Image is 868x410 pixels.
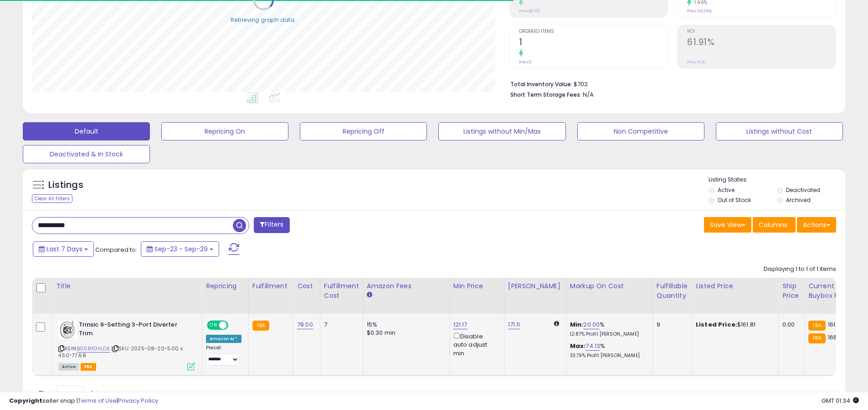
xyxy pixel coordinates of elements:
[808,321,825,331] small: FBA
[657,321,685,329] div: 9
[297,320,313,329] a: 78.00
[508,281,562,291] div: [PERSON_NAME]
[324,321,356,329] div: 7
[696,321,771,329] div: $161.81
[438,122,565,140] button: Listings without Min/Max
[510,78,829,89] li: $702
[95,245,137,254] span: Compared to:
[81,363,96,371] span: FBA
[808,281,855,301] div: Current Buybox Price
[56,281,198,291] div: Title
[77,345,110,353] a: B008X0VLDE
[206,335,241,343] div: Amazon AI *
[508,320,520,329] a: 171.11
[583,320,600,329] a: 20.00
[718,196,751,204] label: Out of Stock
[254,217,289,233] button: Filters
[161,122,288,140] button: Repricing On
[118,396,158,405] a: Privacy Policy
[79,321,190,340] b: Trinsic 6-Setting 3-Port Diverter Trim
[58,321,195,369] div: ASIN:
[154,244,208,254] span: Sep-23 - Sep-29
[9,397,158,405] div: seller snap | |
[786,186,820,194] label: Deactivated
[704,217,751,233] button: Save View
[367,291,372,299] small: Amazon Fees.
[828,320,842,329] span: 161.81
[519,8,540,14] small: Prev: $0.00
[252,321,269,331] small: FBA
[519,37,668,49] h2: 1
[252,281,289,291] div: Fulfillment
[206,345,241,365] div: Preset:
[696,320,737,329] b: Listed Price:
[808,333,825,343] small: FBA
[297,281,316,291] div: Cost
[453,331,497,358] div: Disable auto adjust min
[300,122,427,140] button: Repricing Off
[586,342,600,351] a: 74.13
[367,329,442,337] div: $0.30 min
[23,122,150,140] button: Default
[566,278,652,314] th: The percentage added to the cost of goods (COGS) that forms the calculator for Min & Max prices.
[58,363,79,371] span: All listings currently available for purchase on Amazon
[510,80,572,88] b: Total Inventory Value:
[753,217,796,233] button: Columns
[718,186,734,194] label: Active
[46,244,82,254] span: Last 7 Days
[797,217,836,233] button: Actions
[687,29,836,34] span: ROI
[687,8,712,14] small: Prev: 36.29%
[782,281,801,301] div: Ship Price
[828,333,842,342] span: 166.6
[32,194,72,203] div: Clear All Filters
[367,281,446,291] div: Amazon Fees
[510,91,581,99] b: Short Term Storage Fees:
[570,342,646,359] div: %
[786,196,811,204] label: Archived
[764,265,836,274] div: Displaying 1 to 1 of 1 items
[657,281,688,301] div: Fulfillable Quantity
[208,322,219,329] span: ON
[687,59,705,65] small: Prev: N/A
[716,122,843,140] button: Listings without Cost
[58,321,77,339] img: 517cVHOAbIL._SL40_.jpg
[759,220,787,229] span: Columns
[141,241,219,257] button: Sep-23 - Sep-29
[709,176,845,184] p: Listing States:
[570,331,646,337] p: 12.87% Profit [PERSON_NAME]
[58,345,183,358] span: | SKU: 2025-08-20-5.00 x 4.50-77.68
[227,322,241,329] span: OFF
[696,281,775,291] div: Listed Price
[206,281,245,291] div: Repricing
[23,145,150,163] button: Deactivated & In Stock
[48,179,83,192] h5: Listings
[687,37,836,49] h2: 61.91%
[583,90,594,99] span: N/A
[519,59,532,65] small: Prev: 0
[78,396,117,405] a: Terms of Use
[782,321,797,329] div: 0.00
[570,353,646,359] p: 33.79% Profit [PERSON_NAME]
[570,320,584,329] b: Min:
[33,241,94,257] button: Last 7 Days
[324,281,359,301] div: Fulfillment Cost
[231,16,297,24] div: Retrieving graph data..
[367,321,442,329] div: 15%
[570,321,646,337] div: %
[570,281,649,291] div: Markup on Cost
[453,281,500,291] div: Min Price
[570,342,586,350] b: Max:
[822,396,859,405] span: 2025-10-7 01:34 GMT
[519,29,668,34] span: Ordered Items
[577,122,704,140] button: Non Competitive
[39,389,104,397] span: Show: entries
[9,396,42,405] strong: Copyright
[453,320,467,329] a: 121.17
